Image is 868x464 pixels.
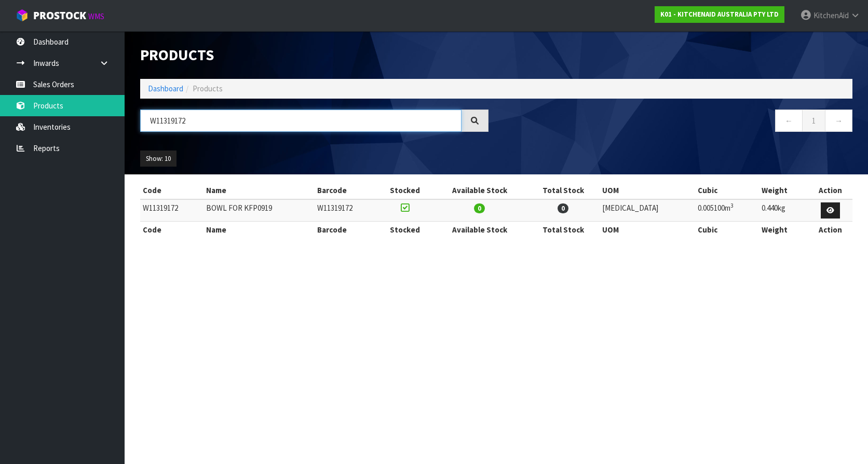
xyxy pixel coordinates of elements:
[193,84,223,93] span: Products
[16,9,29,22] img: cube-alt.png
[802,110,825,132] a: 1
[695,199,759,222] td: 0.005100m
[808,182,852,199] th: Action
[759,222,808,238] th: Weight
[140,151,177,167] button: Show: 10
[432,182,526,199] th: Available Stock
[695,222,759,238] th: Cubic
[315,199,378,222] td: W11319172
[377,222,432,238] th: Stocked
[600,222,695,238] th: UOM
[600,182,695,199] th: UOM
[148,84,183,93] a: Dashboard
[33,9,86,22] span: ProStock
[377,182,432,199] th: Stocked
[204,199,315,222] td: BOWL FOR KFP0919
[88,11,104,21] small: WMS
[759,182,808,199] th: Weight
[600,199,695,222] td: [MEDICAL_DATA]
[730,202,734,209] sup: 3
[140,110,462,132] input: Search products
[474,203,485,213] span: 0
[504,110,852,135] nav: Page navigation
[558,203,568,213] span: 0
[825,110,852,132] a: →
[526,182,599,199] th: Total Stock
[204,182,315,199] th: Name
[759,199,808,222] td: 0.440kg
[808,222,852,238] th: Action
[140,222,204,238] th: Code
[140,182,204,199] th: Code
[813,10,849,20] span: KitchenAid
[695,182,759,199] th: Cubic
[140,199,204,222] td: W11319172
[432,222,526,238] th: Available Stock
[775,110,803,132] a: ←
[660,10,779,19] strong: K01 - KITCHENAID AUSTRALIA PTY LTD
[315,182,378,199] th: Barcode
[526,222,599,238] th: Total Stock
[315,222,378,238] th: Barcode
[140,47,489,63] h1: Products
[204,222,315,238] th: Name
